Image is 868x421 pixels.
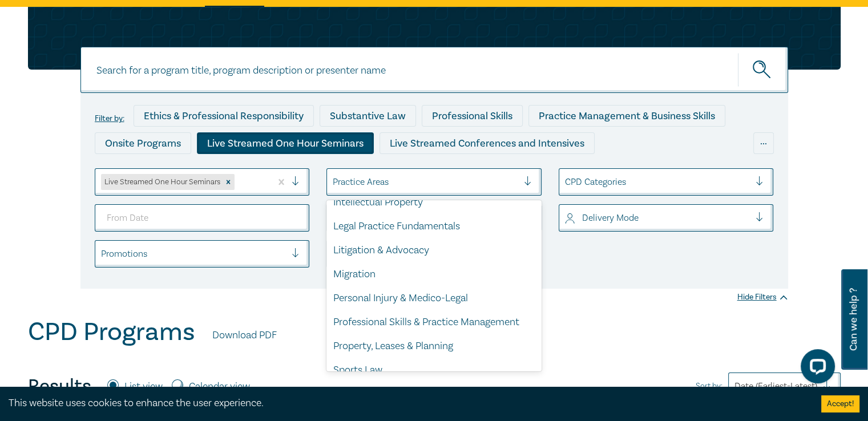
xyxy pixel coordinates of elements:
[734,380,737,392] input: Sort by
[197,132,374,154] div: Live Streamed One Hour Seminars
[528,105,725,127] div: Practice Management & Business Skills
[753,132,774,154] div: ...
[565,212,567,224] input: select
[326,358,542,382] div: Sports Law
[380,132,595,154] div: Live Streamed Conferences and Intensives
[28,375,91,398] h4: Results
[565,176,567,188] input: select
[222,174,235,190] div: Remove Live Streamed One Hour Seminars
[9,396,804,411] div: This website uses cookies to enhance the user experience.
[326,214,542,238] div: Legal Practice Fundamentals
[326,334,542,358] div: Property, Leases & Planning
[549,160,654,181] div: National Programs
[101,174,222,190] div: Live Streamed One Hour Seminars
[848,276,859,363] span: Can we help ?
[101,248,103,260] input: select
[212,328,277,343] a: Download PDF
[333,176,335,188] input: select
[237,176,239,188] input: select
[28,317,195,347] h1: CPD Programs
[95,204,310,232] input: From Date
[95,114,124,123] label: Filter by:
[821,395,859,412] button: Accept cookies
[326,286,542,310] div: Personal Injury & Medico-Legal
[95,132,191,154] div: Onsite Programs
[418,160,543,181] div: 10 CPD Point Packages
[124,379,163,394] label: List view
[737,292,788,303] div: Hide Filters
[326,310,542,334] div: Professional Skills & Practice Management
[189,379,250,394] label: Calendar view
[326,262,542,286] div: Migration
[696,380,722,392] span: Sort by:
[792,345,839,392] iframe: LiveChat chat widget
[320,105,416,127] div: Substantive Law
[281,160,413,181] div: Pre-Recorded Webcasts
[326,238,542,262] div: Litigation & Advocacy
[422,105,523,127] div: Professional Skills
[95,160,276,181] div: Live Streamed Practical Workshops
[326,191,542,214] div: Intellectual Property
[80,47,788,93] input: Search for a program title, program description or presenter name
[134,105,314,127] div: Ethics & Professional Responsibility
